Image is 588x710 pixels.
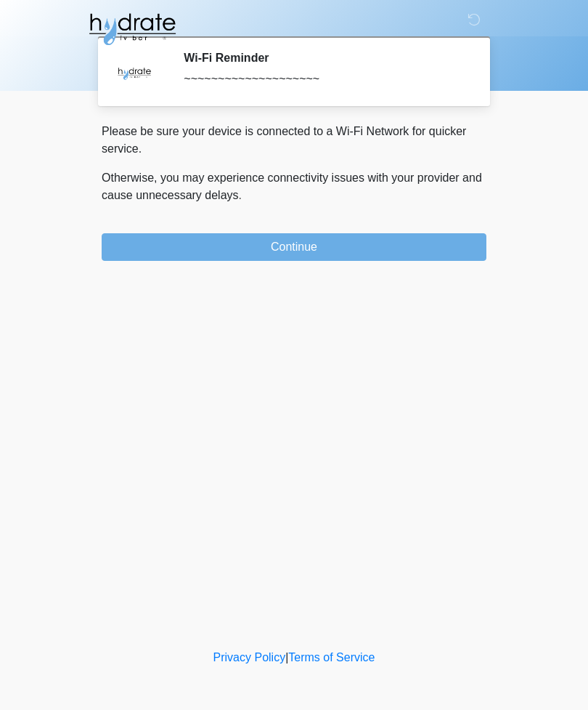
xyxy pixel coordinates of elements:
[213,651,286,663] a: Privacy Policy
[102,169,486,204] p: Otherwise, you may experience connectivity issues with your provider and cause unnecessary delays
[285,651,288,663] a: |
[102,233,486,261] button: Continue
[184,70,465,88] div: ~~~~~~~~~~~~~~~~~~~~
[102,123,486,158] p: Please be sure your device is connected to a Wi-Fi Network for quicker service.
[288,651,375,663] a: Terms of Service
[113,51,156,94] img: Agent Avatar
[87,11,177,47] img: Hydrate IV Bar - Fort Collins Logo
[239,189,242,201] span: .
